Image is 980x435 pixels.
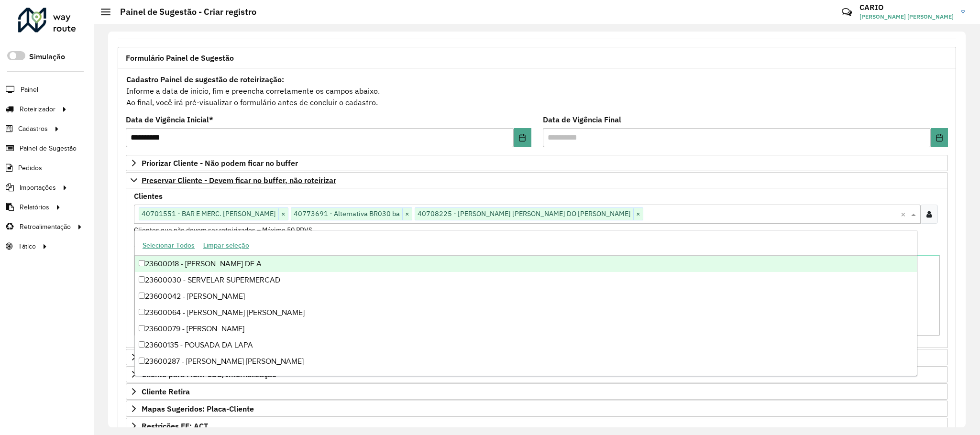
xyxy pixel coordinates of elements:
[20,104,55,114] span: Roteirizador
[18,163,42,173] span: Pedidos
[402,208,412,220] span: ×
[126,172,948,188] a: Preservar Cliente - Devem ficar no buffer, não roteirizar
[142,159,298,167] span: Priorizar Cliente - Não podem ficar no buffer
[859,12,954,21] span: [PERSON_NAME] [PERSON_NAME]
[142,370,276,378] span: Cliente para Multi-CDD/Internalização
[199,238,253,253] button: Limpar seleção
[20,222,71,232] span: Retroalimentação
[931,128,948,147] button: Choose Date
[18,124,48,134] span: Cadastros
[135,256,917,272] div: 23600018 - [PERSON_NAME] DE A
[837,2,857,22] a: Contato Rápido
[20,143,77,153] span: Painel de Sugestão
[29,51,65,63] label: Simulação
[291,208,402,219] span: 40773691 - Alternativa BR030 ba
[139,208,278,219] span: 40701551 - BAR E MERC. [PERSON_NAME]
[138,238,199,253] button: Selecionar Todos
[135,321,917,337] div: 23600079 - [PERSON_NAME]
[278,208,288,220] span: ×
[135,370,917,386] div: 23600318 - [PERSON_NAME]
[126,349,948,365] a: Cliente para Recarga
[135,304,917,321] div: 23600064 - [PERSON_NAME] [PERSON_NAME]
[134,226,312,234] small: Clientes que não devem ser roteirizados – Máximo 50 PDVS
[142,388,190,395] span: Cliente Retira
[415,208,633,219] span: 40708225 - [PERSON_NAME] [PERSON_NAME] DO [PERSON_NAME]
[126,114,213,125] label: Data de Vigência Inicial
[135,353,917,370] div: 23600287 - [PERSON_NAME] [PERSON_NAME]
[633,208,643,220] span: ×
[901,208,909,220] span: Clear all
[126,188,948,348] div: Preservar Cliente - Devem ficar no buffer, não roteirizar
[135,272,917,288] div: 23600030 - SERVELAR SUPERMERCAD
[134,230,917,376] ng-dropdown-panel: Options list
[126,75,284,84] strong: Cadastro Painel de sugestão de roteirização:
[126,383,948,400] a: Cliente Retira
[142,176,336,184] span: Preservar Cliente - Devem ficar no buffer, não roteirizar
[110,7,256,17] h2: Painel de Sugestão - Criar registro
[142,405,254,413] span: Mapas Sugeridos: Placa-Cliente
[135,337,917,353] div: 23600135 - POUSADA DA LAPA
[21,85,38,95] span: Painel
[126,418,948,434] a: Restrições FF: ACT
[126,54,234,62] span: Formulário Painel de Sugestão
[134,190,163,202] label: Clientes
[126,155,948,171] a: Priorizar Cliente - Não podem ficar no buffer
[20,202,49,212] span: Relatórios
[859,3,954,12] h3: CARIO
[135,288,917,304] div: 23600042 - [PERSON_NAME]
[20,183,56,193] span: Importações
[126,366,948,382] a: Cliente para Multi-CDD/Internalização
[126,401,948,417] a: Mapas Sugeridos: Placa-Cliente
[142,422,208,430] span: Restrições FF: ACT
[514,128,531,147] button: Choose Date
[18,241,36,251] span: Tático
[126,73,948,109] div: Informe a data de inicio, fim e preencha corretamente os campos abaixo. Ao final, você irá pré-vi...
[543,114,621,125] label: Data de Vigência Final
